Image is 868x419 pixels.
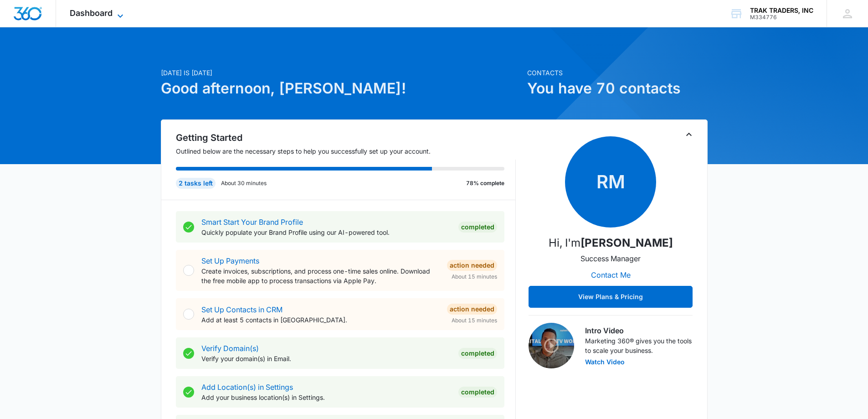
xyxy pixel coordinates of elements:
p: Add your business location(s) in Settings. [201,393,451,402]
p: Outlined below are the necessary steps to help you successfully set up your account. [176,146,516,156]
button: View Plans & Pricing [529,286,693,308]
span: About 15 minutes [452,316,497,325]
div: 2 tasks left [176,178,216,189]
h1: You have 70 contacts [527,78,708,99]
h3: Intro Video [585,325,693,336]
div: Completed [458,348,497,359]
span: Dashboard [70,8,113,18]
div: Action Needed [447,304,497,315]
p: About 30 minutes [221,179,267,187]
div: account id [750,14,813,21]
a: Add Location(s) in Settings [201,383,293,392]
button: Watch Video [585,359,625,365]
p: Quickly populate your Brand Profile using our AI-powered tool. [201,228,451,237]
p: Add at least 5 contacts in [GEOGRAPHIC_DATA]. [201,315,440,325]
button: Toggle Collapse [683,129,694,140]
span: RM [565,136,656,228]
img: Intro Video [529,323,574,368]
a: Set Up Contacts in CRM [201,305,282,314]
div: Completed [458,222,497,233]
h2: Getting Started [176,131,516,145]
h1: Good afternoon, [PERSON_NAME]! [161,78,522,99]
p: Success Manager [580,253,641,264]
div: Action Needed [447,260,497,271]
p: Marketing 360® gives you the tools to scale your business. [585,336,693,355]
p: Verify your domain(s) in Email. [201,354,451,363]
div: account name [750,7,813,14]
span: About 15 minutes [452,273,497,281]
button: Contact Me [581,264,639,286]
a: Verify Domain(s) [201,344,259,353]
div: Completed [458,387,497,398]
strong: [PERSON_NAME] [580,236,673,249]
a: Set Up Payments [201,256,259,265]
p: Hi, I'm [548,235,673,251]
p: 78% complete [466,179,504,187]
p: [DATE] is [DATE] [161,68,522,78]
p: Contacts [527,68,708,78]
a: Smart Start Your Brand Profile [201,217,303,227]
p: Create invoices, subscriptions, and process one-time sales online. Download the free mobile app t... [201,266,440,285]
